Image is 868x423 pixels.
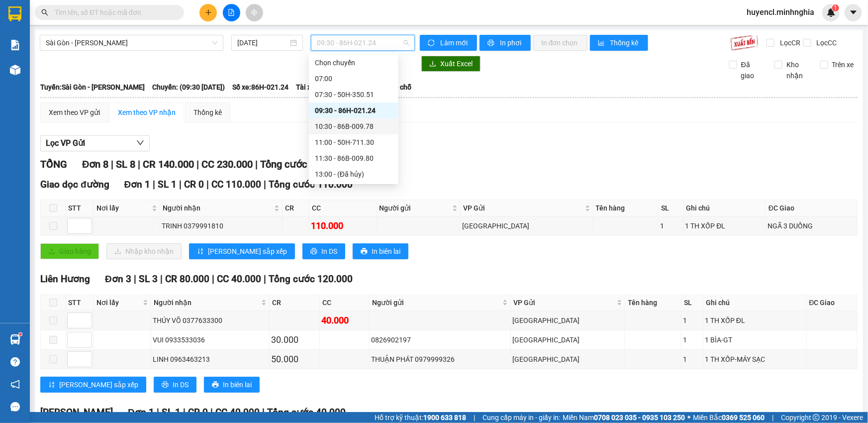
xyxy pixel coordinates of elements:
button: printerIn biên lai [353,243,408,259]
span: Liên Hương [40,273,90,285]
th: ĐC Giao [807,295,858,311]
img: 9k= [730,35,759,51]
div: 09:30 - 86H-021.24 [315,105,392,116]
div: 0826902197 [371,334,509,345]
div: LINH 0963463213 [153,354,268,365]
button: printerIn DS [154,377,196,393]
span: TỔNG [40,158,67,170]
span: | [160,273,163,285]
div: 30.000 [271,333,317,347]
span: CR 140.000 [143,158,194,170]
span: Nơi lấy [96,203,150,213]
span: 09:30 - 86H-021.24 [317,35,409,50]
b: Tuyến: Sài Gòn - [PERSON_NAME] [40,83,145,91]
span: CC 40.000 [217,273,261,285]
th: CR [283,200,309,216]
span: Cung cấp máy in - giấy in: [482,412,560,423]
span: bar-chart [598,39,606,47]
span: | [262,407,265,418]
span: down [84,321,90,327]
input: 11/08/2025 [237,37,288,48]
span: Lọc CC [813,37,839,48]
div: 50.000 [271,352,317,366]
span: Đơn 1 [124,179,151,190]
span: up [84,353,90,359]
span: Increase Value [81,313,92,320]
span: In DS [321,246,337,257]
span: Miền Bắc [693,412,765,423]
span: printer [162,381,169,389]
span: Hỗ trợ kỹ thuật: [375,412,466,423]
button: printerIn DS [302,243,345,259]
span: | [772,412,773,423]
button: In đơn chọn [533,35,587,51]
strong: 0369 525 060 [722,414,765,422]
span: | [153,179,155,190]
div: Thống kê [193,107,222,118]
th: Tên hàng [593,200,659,216]
span: CC 230.000 [201,158,253,170]
th: STT [66,295,94,311]
button: aim [246,4,263,21]
button: sort-ascending[PERSON_NAME] sắp xếp [40,377,146,393]
th: CC [320,295,370,311]
span: down [84,227,90,233]
span: Người nhận [163,203,272,213]
sup: 1 [19,333,22,336]
th: CR [270,295,319,311]
span: Đơn 8 [82,158,108,170]
button: Lọc VP Gửi [40,135,150,151]
span: sort-ascending [197,248,204,256]
div: 1 TH XỐP ĐL [705,315,804,326]
span: printer [487,39,496,47]
span: | [255,158,258,170]
button: syncLàm mới [420,35,477,51]
button: uploadGiao hàng [40,243,99,259]
div: 11:30 - 86B-009.80 [315,153,392,164]
span: printer [361,248,368,256]
span: | [179,179,182,190]
span: | [474,412,475,423]
span: | [264,273,266,285]
div: 11:00 - 50H-711.30 [315,137,392,148]
strong: 1900 633 818 [423,414,466,422]
button: downloadNhập kho nhận [106,243,182,259]
img: icon-new-feature [827,8,836,17]
div: 1 TH XỐP ĐL [685,220,764,231]
span: down [84,360,90,366]
span: message [10,402,20,412]
th: SL [681,295,703,311]
td: Sài Gòn [511,330,625,350]
span: CC 110.000 [211,179,261,190]
div: 10:30 - 86B-009.78 [315,121,392,132]
span: search [41,9,48,16]
span: VP Gửi [463,203,582,213]
span: Thống kê [610,37,640,48]
span: [PERSON_NAME] sắp xếp [59,379,138,390]
span: Tổng cước 110.000 [269,179,353,190]
div: VUI 0933533036 [153,334,268,345]
th: Tên hàng [625,295,681,311]
th: CC [309,200,377,216]
span: | [183,407,186,418]
span: up [84,334,90,340]
div: THÚY VÕ 0377633300 [153,315,268,326]
span: | [264,179,266,190]
div: 1 TH XỐP-MÁY SẠC [705,354,804,365]
span: question-circle [10,357,20,367]
span: copyright [813,414,820,421]
span: up [84,220,90,226]
span: CR 0 [188,407,208,418]
span: notification [10,380,20,389]
span: [PERSON_NAME] [40,407,113,418]
span: Decrease Value [81,226,92,233]
span: ⚪️ [687,416,690,420]
span: sync [428,39,436,47]
span: Lọc VP Gửi [46,137,85,149]
span: In phơi [500,37,523,48]
span: Nơi lấy [96,297,141,308]
span: | [138,158,140,170]
span: Tổng cước 120.000 [269,273,353,285]
span: Sài Gòn - Phan Rí [46,35,217,50]
strong: 0708 023 035 - 0935 103 250 [594,414,685,422]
